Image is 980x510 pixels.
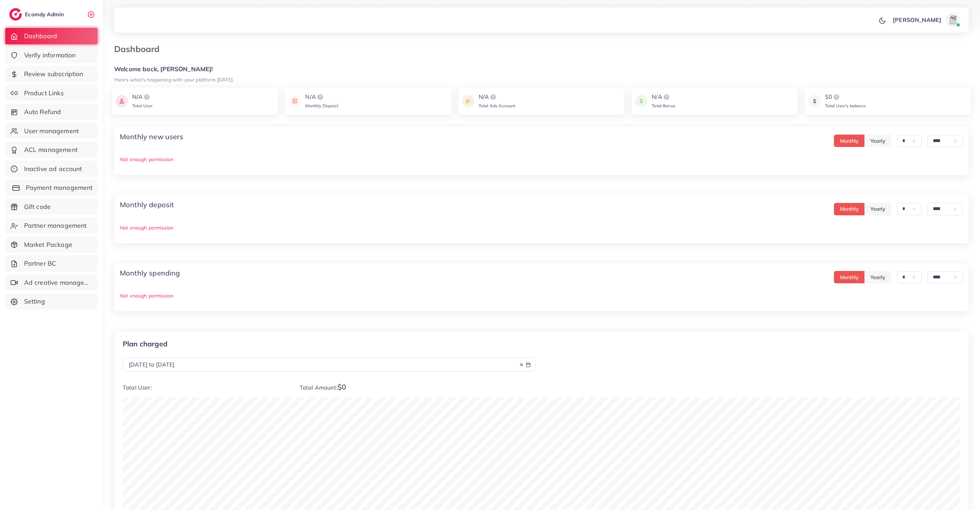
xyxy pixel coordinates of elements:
h3: Dashboard [114,44,165,54]
a: logoEcomdy Admin [9,8,66,21]
span: Partner BC [24,259,56,268]
div: N/A [305,93,338,101]
span: Auto Refund [24,107,61,117]
img: logo [832,93,841,101]
h5: Welcome back, [PERSON_NAME]! [114,66,969,73]
p: Plan charged [123,340,536,348]
img: icon payment [116,93,128,109]
span: Verify information [24,51,76,60]
img: logo [316,93,324,101]
a: Ad creative management [5,274,98,291]
a: Dashboard [5,28,98,44]
span: Payment management [26,183,93,192]
p: Total Amount: [300,383,536,392]
p: [PERSON_NAME] [893,16,941,24]
span: ACL management [24,145,78,154]
h4: Monthly deposit [120,200,174,209]
span: Total Bonus [652,103,675,108]
span: Total User’s balance [825,103,866,108]
img: icon payment [635,93,647,109]
a: Gift code [5,199,98,215]
img: logo [143,93,151,101]
button: Monthly [834,271,865,283]
a: Market Package [5,237,98,253]
a: Partner BC [5,255,98,272]
a: User management [5,123,98,139]
img: icon payment [808,93,821,109]
span: Setting [24,297,45,306]
a: Inactive ad account [5,161,98,177]
small: Here's what's happening with your platform [DATE]. [114,76,234,83]
a: [PERSON_NAME]avatar [889,13,963,27]
span: $0 [338,382,346,391]
p: Not enough permission [120,291,963,300]
span: Total User [132,103,153,108]
a: Review subscription [5,66,98,82]
button: Yearly [864,135,891,147]
h4: Monthly spending [120,269,180,277]
p: Total User: [123,383,288,392]
div: N/A [479,93,516,101]
button: Yearly [864,203,891,215]
a: ACL management [5,142,98,158]
span: Monthly Deposit [305,103,338,108]
a: Payment management [5,180,98,196]
span: Market Package [24,240,72,249]
button: Monthly [834,203,865,215]
span: Dashboard [24,32,57,41]
a: Setting [5,293,98,310]
span: Partner management [24,221,87,230]
img: logo [9,8,22,21]
span: Total Ads Account [479,103,516,108]
img: logo [662,93,671,101]
div: $0 [825,93,866,101]
span: Gift code [24,202,51,211]
span: Ad creative management [24,278,92,287]
img: logo [489,93,497,101]
button: Yearly [864,271,891,283]
img: avatar [946,13,960,27]
span: User management [24,126,79,136]
button: Monthly [834,135,865,147]
span: [DATE] to [DATE] [129,361,175,368]
a: Product Links [5,85,98,101]
a: Partner management [5,217,98,234]
h2: Ecomdy Admin [25,11,66,18]
h4: Monthly new users [120,132,183,141]
div: N/A [132,93,153,101]
a: Verify information [5,47,98,63]
span: Review subscription [24,69,83,79]
img: icon payment [289,93,301,109]
p: Not enough permission [120,223,963,232]
span: Product Links [24,89,64,98]
p: Not enough permission [120,155,963,164]
img: icon payment [462,93,474,109]
div: N/A [652,93,675,101]
span: Inactive ad account [24,164,82,174]
a: Auto Refund [5,104,98,120]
